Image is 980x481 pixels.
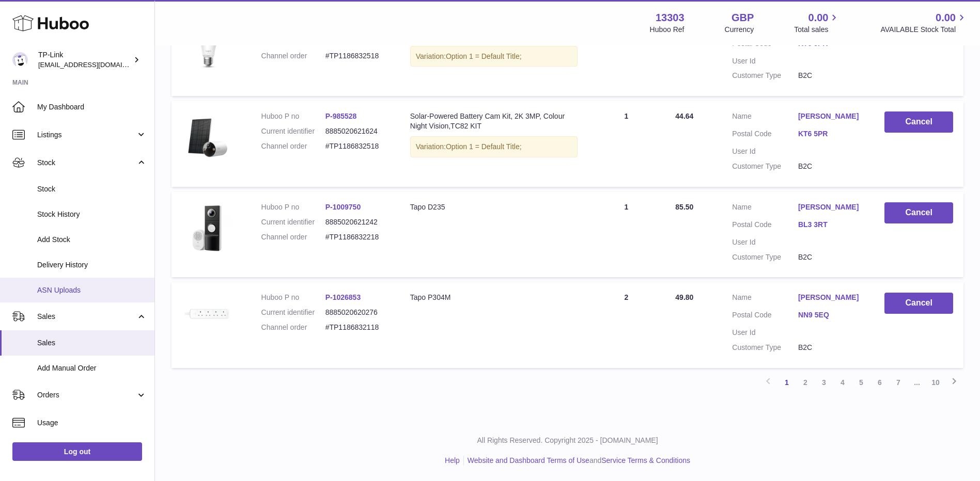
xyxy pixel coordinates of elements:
a: 4 [833,373,852,392]
a: P-1026853 [325,293,361,301]
a: Service Terms & Conditions [601,456,690,464]
dt: Huboo P no [261,293,325,302]
td: 1 [588,11,665,97]
dt: Huboo P no [261,202,325,212]
dd: B2C [798,71,864,81]
span: ASN Uploads [37,285,147,295]
span: Option 1 = Default Title; [446,142,522,151]
span: [EMAIL_ADDRESS][DOMAIN_NAME] [38,60,152,69]
span: Total sales [794,25,840,35]
span: Listings [37,130,136,140]
a: [PERSON_NAME] [798,202,864,212]
span: Add Stock [37,235,147,245]
li: and [464,456,690,466]
span: Stock History [37,210,147,219]
dt: Postal Code [732,220,798,232]
span: 0.00 [808,11,829,25]
dt: Name [732,111,798,124]
span: 85.50 [675,203,693,211]
img: 133031727278049.jpg [182,202,234,254]
div: Huboo Ref [650,25,685,35]
td: 1 [588,192,665,278]
span: My Dashboard [37,102,147,112]
dd: #TP1186832518 [325,141,390,151]
a: 10 [926,373,945,392]
a: 7 [889,373,908,392]
dt: Name [732,202,798,215]
button: Cancel [884,293,953,314]
a: BL3 3RT [798,220,864,230]
a: Website and Dashboard Terms of Use [468,456,589,464]
div: Currency [725,25,754,35]
img: 01_large_1598337257555d.jpg [182,21,234,73]
span: Stock [37,158,136,168]
div: Solar-Powered Battery Cam Kit, 2K 3MP, Colour Night Vision,TC82 KIT [410,111,578,131]
dt: User Id [732,328,798,338]
span: 0.00 [936,11,956,25]
span: Usage [37,418,147,428]
a: [PERSON_NAME] [798,293,864,302]
p: All Rights Reserved. Copyright 2025 - [DOMAIN_NAME] [163,436,972,445]
dt: Channel order [261,232,325,242]
a: 3 [815,373,833,392]
dd: B2C [798,252,864,262]
dt: Huboo P no [261,111,325,121]
dt: Postal Code [732,129,798,141]
span: ... [908,373,926,392]
span: Sales [37,312,136,322]
a: 0.00 AVAILABLE Stock Total [880,11,968,35]
a: 0.00 Total sales [794,11,840,35]
dt: User Id [732,56,798,66]
dd: B2C [798,162,864,171]
dt: Name [732,293,798,305]
td: 1 [588,101,665,187]
dt: Customer Type [732,252,798,262]
a: Log out [12,442,142,461]
span: Sales [37,338,147,348]
dt: Customer Type [732,162,798,171]
dt: Current identifier [261,308,325,317]
dd: #TP1186832518 [325,51,390,61]
dd: 8885020620276 [325,308,390,317]
strong: 13303 [656,11,685,25]
span: Stock [37,184,147,194]
div: Tapo D235 [410,202,578,212]
dt: Channel order [261,141,325,151]
span: Orders [37,390,136,400]
dt: Channel order [261,51,325,61]
dt: Customer Type [732,343,798,352]
td: 2 [588,282,665,368]
span: Option 1 = Default Title; [446,52,522,60]
span: AVAILABLE Stock Total [880,25,968,35]
strong: GBP [732,11,754,25]
div: Variation: [410,46,578,67]
img: gaby.chen@tp-link.com [12,52,28,68]
div: Variation: [410,136,578,157]
div: TP-Link [38,50,131,70]
div: Tapo P304M [410,293,578,302]
dt: User Id [732,147,798,156]
dd: B2C [798,343,864,352]
a: P-1009750 [325,203,361,211]
dt: User Id [732,237,798,247]
dd: 8885020621624 [325,126,390,136]
a: 5 [852,373,870,392]
img: 1736351681.jpg [182,293,234,335]
dd: #TP1186832118 [325,323,390,332]
span: 44.64 [675,112,693,120]
button: Cancel [884,111,953,133]
a: P-985528 [325,112,357,120]
a: KT6 5PR [798,129,864,139]
a: NN9 5EQ [798,310,864,320]
dt: Current identifier [261,217,325,227]
span: 49.80 [675,293,693,301]
dd: 8885020621242 [325,217,390,227]
a: 1 [777,373,796,392]
button: Cancel [884,202,953,223]
span: Add Manual Order [37,363,147,373]
span: Delivery History [37,260,147,270]
a: [PERSON_NAME] [798,111,864,121]
a: Help [445,456,460,464]
dt: Postal Code [732,310,798,323]
dt: Channel order [261,323,325,332]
